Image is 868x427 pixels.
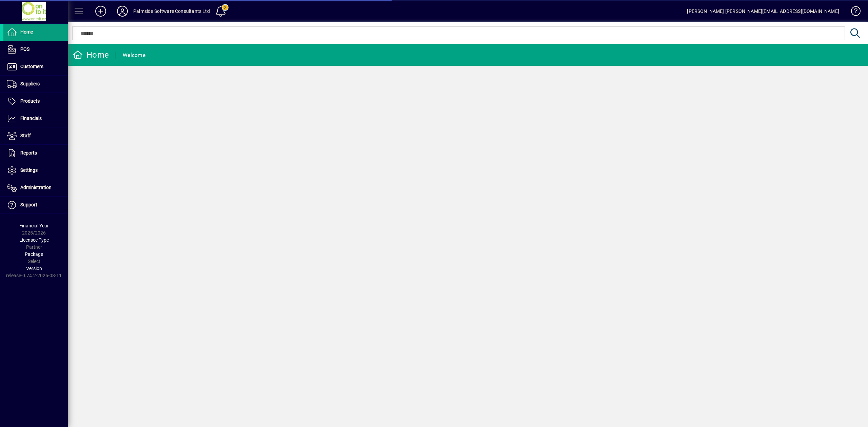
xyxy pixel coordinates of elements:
[20,185,52,190] span: Administration
[3,110,68,127] a: Financials
[112,5,133,17] button: Profile
[133,6,210,17] div: Palmside Software Consultants Ltd
[687,6,839,17] div: [PERSON_NAME] [PERSON_NAME][EMAIL_ADDRESS][DOMAIN_NAME]
[20,133,31,138] span: Staff
[20,167,38,173] span: Settings
[20,98,40,104] span: Products
[123,50,145,61] div: Welcome
[26,266,42,271] span: Version
[19,223,49,228] span: Financial Year
[3,127,68,144] a: Staff
[20,150,37,156] span: Reports
[3,58,68,75] a: Customers
[3,145,68,162] a: Reports
[3,93,68,110] a: Products
[25,251,43,257] span: Package
[73,49,109,60] div: Home
[90,5,112,17] button: Add
[3,197,68,213] a: Support
[20,46,29,52] span: POS
[3,76,68,93] a: Suppliers
[20,202,37,207] span: Support
[20,64,43,69] span: Customers
[3,41,68,58] a: POS
[19,237,49,243] span: Licensee Type
[846,1,860,23] a: Knowledge Base
[3,179,68,196] a: Administration
[3,162,68,179] a: Settings
[20,29,33,35] span: Home
[20,81,40,86] span: Suppliers
[20,116,42,121] span: Financials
